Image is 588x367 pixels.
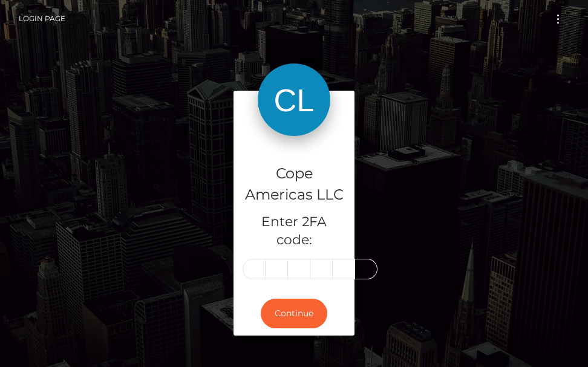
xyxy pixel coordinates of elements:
[243,213,345,250] h5: Enter 2FA code:
[19,6,65,31] a: Login Page
[258,63,330,136] img: Cope Americas LLC
[547,11,569,27] button: Toggle navigation
[243,163,345,206] h4: Cope Americas LLC
[261,299,327,328] button: Continue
